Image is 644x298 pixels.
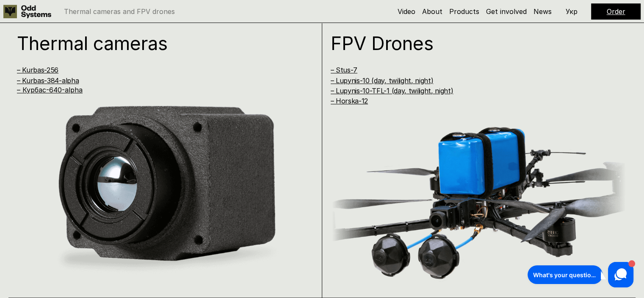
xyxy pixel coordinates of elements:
a: Get involved [486,7,527,16]
a: – Lupynis-10 (day, twilight, night) [331,76,434,85]
a: – Курбас-640-alpha [17,86,83,94]
iframe: HelpCrunch [525,260,636,290]
a: Order [607,7,625,16]
h1: FPV Drones [331,34,609,53]
a: – Stus-7 [331,66,357,74]
a: – Horska-12 [331,97,368,105]
a: Products [449,7,479,16]
a: – Kurbas-256 [17,66,58,74]
a: Video [398,7,415,16]
p: Thermal cameras and FPV drones [64,8,175,15]
a: – Kurbas-384-alpha [17,76,79,85]
a: – Lupynis-10-TFL-1 (day, twilight, night) [331,86,453,95]
h1: Thermal cameras [17,34,296,53]
a: About [422,7,442,16]
a: News [533,7,552,16]
p: Укр [566,8,578,15]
